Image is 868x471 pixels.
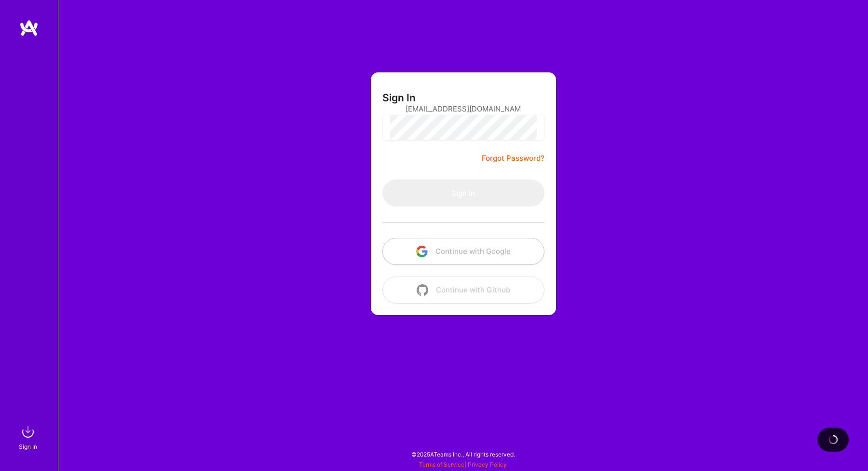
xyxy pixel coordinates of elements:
[419,461,507,468] span: |
[382,92,416,104] h3: Sign In
[417,284,428,296] img: icon
[416,246,428,257] img: icon
[382,277,544,304] button: Continue with Github
[482,152,544,164] a: Forgot Password?
[382,180,544,207] button: Sign In
[406,97,521,121] input: Email...
[58,442,868,466] div: © 2025 ATeams Inc., All rights reserved.
[419,461,464,468] a: Terms of Service
[468,461,507,468] a: Privacy Policy
[382,238,544,265] button: Continue with Google
[827,433,839,446] img: loading
[18,422,38,442] img: sign in
[19,19,39,37] img: logo
[19,442,37,452] div: Sign In
[20,422,38,452] a: sign inSign In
